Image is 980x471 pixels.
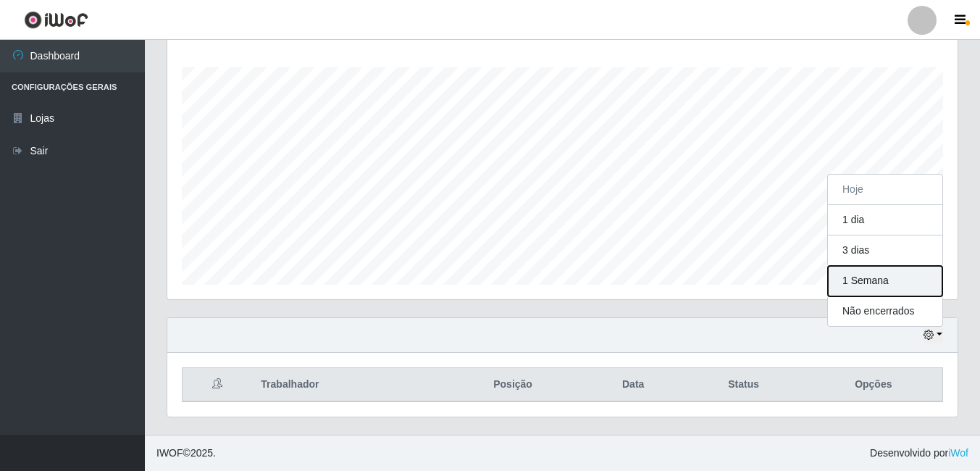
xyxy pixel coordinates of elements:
[252,368,442,402] th: Trabalhador
[805,368,943,402] th: Opções
[828,266,942,296] button: 1 Semana
[584,368,683,402] th: Data
[948,447,968,459] a: iWof
[828,175,942,205] button: Hoje
[156,447,183,459] span: IWOF
[870,446,968,461] span: Desenvolvido por
[828,236,942,266] button: 3 dias
[156,446,216,461] span: © 2025 .
[683,368,805,402] th: Status
[828,205,942,236] button: 1 dia
[442,368,583,402] th: Posição
[24,11,88,29] img: CoreUI Logo
[828,296,942,326] button: Não encerrados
